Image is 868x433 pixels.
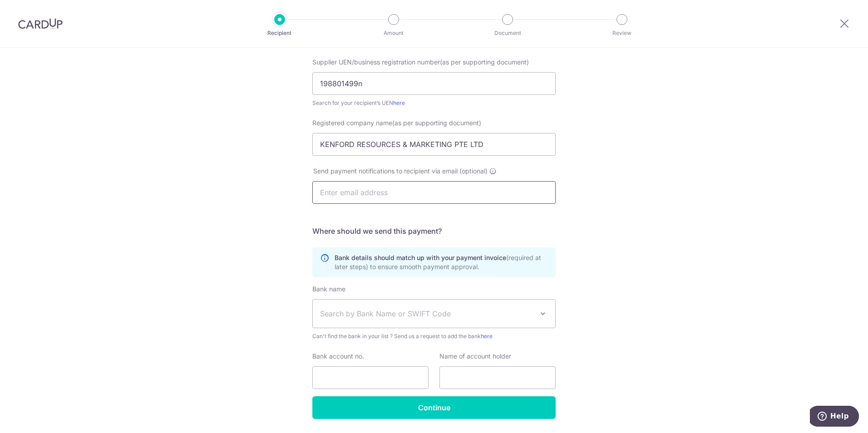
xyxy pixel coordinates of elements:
[360,29,427,38] p: Amount
[312,119,481,127] span: Registered company name(as per supporting document)
[312,98,556,108] div: Search for your recipient’s UEN
[20,6,39,15] span: Help
[481,333,493,340] a: here
[335,253,548,271] p: Bank details should match up with your payment invoice
[320,308,533,319] span: Search by Bank Name or SWIFT Code
[312,285,345,294] label: Bank name
[313,167,488,176] span: Send payment notifications to recipient via email (optional)
[439,352,511,361] label: Name of account holder
[810,406,859,428] iframe: Opens a widget where you can find more information
[474,29,541,38] p: Document
[18,18,63,29] img: CardUp
[312,332,556,341] span: Can't find the bank in your list ? Send us a request to add the bank
[312,396,556,419] input: Continue
[588,29,656,38] p: Review
[312,352,364,361] label: Bank account no.
[312,181,556,204] input: Enter email address
[312,58,529,66] span: Supplier UEN/business registration number(as per supporting document)
[246,29,313,38] p: Recipient
[393,99,405,106] a: here
[312,226,556,236] h5: Where should we send this payment?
